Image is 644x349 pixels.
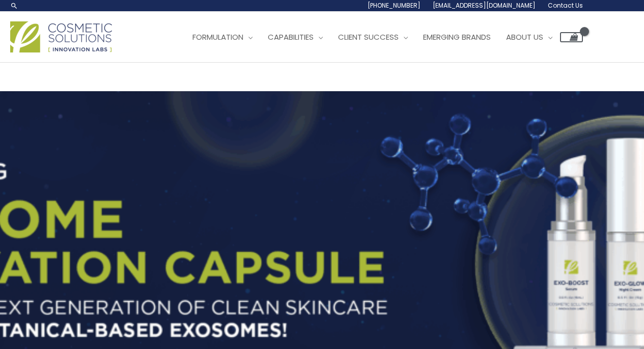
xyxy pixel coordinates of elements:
span: [PHONE_NUMBER] [368,1,421,10]
a: Emerging Brands [415,22,498,52]
a: Formulation [185,22,260,52]
span: Emerging Brands [423,32,491,42]
span: [EMAIL_ADDRESS][DOMAIN_NAME] [433,1,536,10]
span: Contact Us [548,1,583,10]
span: About Us [506,32,543,42]
nav: Site Navigation [177,22,583,52]
a: Client Success [330,22,415,52]
span: Client Success [338,32,399,42]
a: Capabilities [260,22,330,52]
a: Search icon link [10,2,18,10]
span: Capabilities [268,32,314,42]
span: Formulation [192,32,243,42]
img: Cosmetic Solutions Logo [10,21,112,52]
a: About Us [498,22,560,52]
a: View Shopping Cart, empty [560,32,583,42]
